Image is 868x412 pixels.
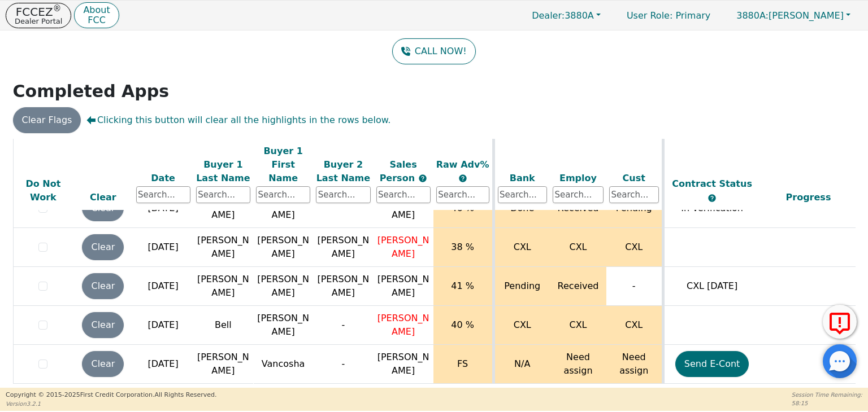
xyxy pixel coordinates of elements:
span: [PERSON_NAME] [377,274,429,298]
button: Dealer:3880A [520,7,613,24]
button: Clear [82,234,124,260]
button: FCCEZ®Dealer Portal [6,3,71,28]
td: [PERSON_NAME] [253,306,313,345]
td: CXL [493,228,550,267]
span: 3880A [532,10,594,21]
td: CXL [550,306,606,345]
input: Search... [196,186,250,203]
td: [PERSON_NAME] [193,267,253,306]
td: CXL [606,228,663,267]
span: All Rights Reserved. [154,391,216,398]
td: Bell [193,306,253,345]
td: - [606,267,663,306]
div: Buyer 1 Last Name [196,157,250,185]
span: [PERSON_NAME] [377,235,429,259]
p: FCC [83,16,110,25]
td: [PERSON_NAME] [313,267,373,306]
span: [PERSON_NAME] [377,352,429,376]
span: [PERSON_NAME] [736,10,844,21]
p: Copyright © 2015- 2025 First Credit Corporation. [6,391,216,400]
button: Clear [82,351,124,377]
button: 3880A:[PERSON_NAME] [724,7,862,24]
td: [PERSON_NAME] [313,228,373,267]
div: Date [136,171,190,185]
button: Clear Flags [13,107,81,133]
p: FCCEZ [15,6,62,17]
input: Search... [256,186,310,203]
span: 41 % [451,280,474,291]
td: Received [550,267,606,306]
td: [PERSON_NAME] [193,228,253,267]
p: Session Time Remaining: [792,391,862,399]
div: Progress [763,191,854,204]
button: Send E-Cont [675,351,749,377]
td: N/A [493,345,550,384]
span: 38 % [451,242,474,252]
td: - [313,345,373,384]
div: Clear [76,191,130,204]
div: Do Not Work [16,177,71,204]
div: Buyer 1 First Name [256,144,310,185]
p: Dealer Portal [15,17,62,25]
span: 3880A: [736,10,769,21]
span: Contract Status [672,178,752,189]
span: FS [457,358,468,369]
button: Clear [82,273,124,299]
p: About [83,6,110,15]
td: [DATE] [133,306,193,345]
td: [PERSON_NAME] [193,345,253,384]
td: - [313,306,373,345]
td: Pending [493,267,550,306]
td: Vancosha [253,345,313,384]
p: Primary [615,5,722,27]
button: Clear [82,312,124,338]
button: Report Error to FCC [823,305,857,339]
td: Need assign [550,345,606,384]
td: [PERSON_NAME] [253,267,313,306]
div: Employ [553,171,604,185]
button: AboutFCC [74,2,119,29]
input: Search... [553,186,604,203]
span: Raw Adv% [436,159,489,169]
sup: ® [53,3,62,14]
input: Search... [498,186,548,203]
td: CXL [606,306,663,345]
div: Buyer 2 Last Name [316,157,370,185]
strong: Completed Apps [13,81,170,101]
span: User Role : [627,10,672,21]
div: Bank [498,171,548,185]
p: Version 3.2.1 [6,400,216,408]
input: Search... [136,186,190,203]
input: Search... [376,186,431,203]
span: [PERSON_NAME] [377,313,429,337]
td: [DATE] [133,345,193,384]
td: [DATE] [133,267,193,306]
button: CALL NOW! [392,38,475,64]
td: CXL [493,306,550,345]
input: Search... [316,186,370,203]
span: Sales Person [380,159,418,183]
span: 40 % [451,319,474,330]
td: CXL [DATE] [663,267,760,306]
span: Dealer: [532,10,565,21]
span: Clicking this button will clear all the highlights in the rows below. [86,113,390,127]
td: [DATE] [133,228,193,267]
td: Need assign [606,345,663,384]
input: Search... [609,186,659,203]
div: Cust [609,171,659,185]
td: [PERSON_NAME] [253,228,313,267]
a: User Role: Primary [615,5,722,27]
td: CXL [550,228,606,267]
input: Search... [436,186,489,203]
p: 58:15 [792,399,862,407]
